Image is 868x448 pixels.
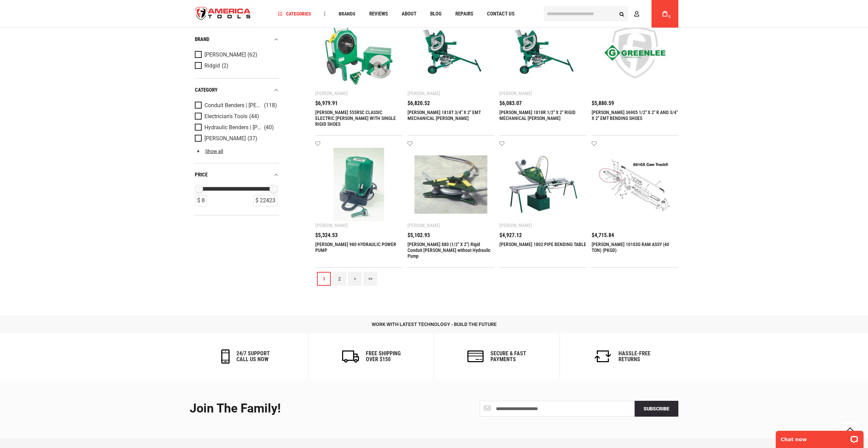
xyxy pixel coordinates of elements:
span: $6,979.91 [315,101,338,106]
a: [PERSON_NAME] 1818T 3/4" X 2" EMT MECHANICAL [PERSON_NAME] [407,110,481,121]
div: Product Filters [195,28,279,215]
button: Search [615,7,628,20]
div: [PERSON_NAME] [499,91,532,96]
span: (40) [264,125,274,131]
span: $4,715.84 [592,233,614,238]
a: Show all [195,149,223,154]
img: GREENLEE 880 (1/2 [414,148,488,221]
span: Reviews [369,11,388,17]
span: Electrician's Tools [204,113,247,120]
a: [PERSON_NAME] 36905 1/2" X 2" R AND 3/4" X 2" EMT BENDING SHOES [592,110,678,121]
a: Hydraulic Benders | [PERSON_NAME] Tools (40) [195,124,277,131]
div: [PERSON_NAME] [315,91,348,96]
img: GREENLEE 10103G RAM ASSY (40 TON) (PKGD) [599,148,672,221]
a: [PERSON_NAME] 980 HYDRAULIC POWER PUMP [315,242,396,253]
div: Join the Family! [190,402,429,416]
span: $6,820.52 [407,101,430,106]
div: price [195,170,279,180]
a: Contact Us [484,9,518,19]
span: (37) [247,136,257,142]
button: Subscribe [635,401,678,417]
h6: 24/7 support call us now [236,350,270,363]
span: $5,324.53 [315,233,338,238]
a: [PERSON_NAME] (62) [195,51,277,59]
a: store logo [190,1,256,27]
span: (118) [264,103,277,109]
div: [PERSON_NAME] [315,223,348,228]
img: GREENLEE 1818R 1/2 [506,16,580,90]
a: Blog [427,9,445,19]
a: Categories [275,9,314,19]
a: 2 [332,272,346,286]
span: $5,102.93 [407,233,430,238]
a: > [348,272,362,286]
div: category [195,85,279,95]
h6: Free Shipping Over $150 [366,350,401,363]
span: Ridgid [204,63,220,69]
a: [PERSON_NAME] 1802 PIPE BENDING TABLE [499,242,586,247]
span: (44) [249,114,259,120]
span: $6,083.07 [499,101,522,106]
span: (2) [222,63,229,69]
a: Repairs [452,9,476,19]
a: Brands [336,9,359,19]
a: [PERSON_NAME] 880 (1/2" X 2") Rigid Conduit [PERSON_NAME] without Hydraulic Pump [407,242,490,259]
iframe: LiveChat chat widget [771,426,868,448]
h6: Hassle-Free Returns [618,350,650,363]
a: Conduit Benders | [PERSON_NAME] Tools (118) [195,102,277,109]
h6: secure & fast payments [490,350,526,363]
span: $5,880.59 [592,101,614,106]
a: Electrician's Tools (44) [195,113,277,120]
a: >> [363,272,377,286]
a: [PERSON_NAME] 1818R 1/2" X 2" RIGID MECHANICAL [PERSON_NAME] [499,110,575,121]
span: $4,927.12 [499,233,522,238]
span: Brands [339,11,356,16]
a: About [399,9,420,19]
img: GREENLEE 555RSC CLASSIC ELECTRIC BENDER WITH SINGLE RIGID SHOES [322,16,395,90]
span: Categories [278,11,311,16]
img: GREENLEE 980 HYDRAULIC POWER PUMP [322,148,395,221]
div: $ 8 [195,195,207,206]
span: Subscribe [644,406,669,411]
span: Blog [430,11,442,17]
img: America Tools [190,1,256,27]
div: [PERSON_NAME] [407,223,440,228]
a: [PERSON_NAME] 10103G RAM ASSY (40 TON) (PKGD) [592,242,669,253]
a: Ridgid (2) [195,62,277,70]
div: $ 22423 [253,195,277,206]
a: Reviews [366,9,391,19]
span: Hydraulic Benders | [PERSON_NAME] Tools [204,124,262,131]
div: [PERSON_NAME] [407,91,440,96]
img: GREENLEE 36905 1/2 [599,16,672,90]
img: GREENLEE 1818T 3/4 [414,16,488,90]
a: [PERSON_NAME] 555RSC CLASSIC ELECTRIC [PERSON_NAME] WITH SINGLE RIGID SHOES [315,110,396,127]
a: 1 [317,272,331,286]
div: Brand [195,35,279,44]
div: [PERSON_NAME] [499,223,532,228]
span: Conduit Benders | [PERSON_NAME] Tools [204,102,262,109]
span: Contact Us [487,11,515,17]
span: (62) [247,52,257,58]
span: [PERSON_NAME] [204,52,246,58]
span: 0 [668,15,670,19]
span: About [402,11,416,17]
img: GREENLEE 1802 PIPE BENDING TABLE [506,148,580,221]
span: Repairs [455,11,473,17]
span: [PERSON_NAME] [204,135,246,142]
a: [PERSON_NAME] (37) [195,135,277,142]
